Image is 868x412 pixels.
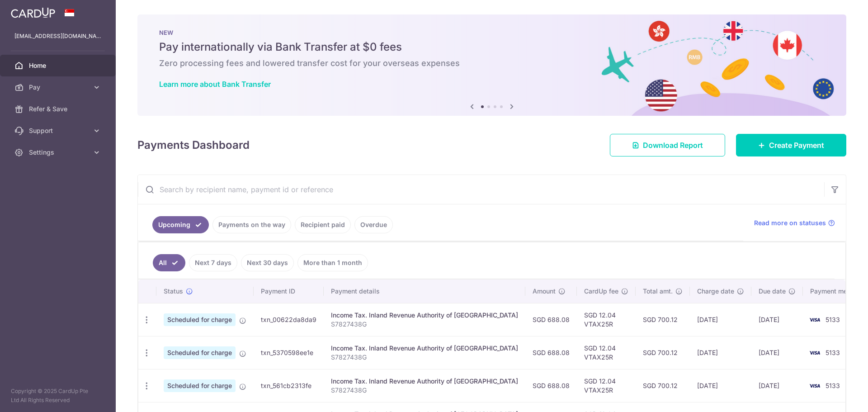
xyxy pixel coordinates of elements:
a: Read more on statuses [754,218,835,227]
h4: Payments Dashboard [137,137,250,153]
a: More than 1 month [297,254,368,271]
div: Income Tax. Inland Revenue Authority of [GEOGRAPHIC_DATA] [331,344,518,353]
span: Support [29,126,89,135]
img: Bank Card [806,380,824,391]
td: [DATE] [690,336,751,369]
span: Scheduled for charge [164,346,236,359]
span: CardUp fee [584,287,618,296]
span: Amount [533,287,556,296]
p: NEW [159,29,825,36]
a: Payments on the way [212,216,291,233]
td: SGD 688.08 [525,336,577,369]
span: 5133 [826,349,840,356]
img: Bank Card [806,314,824,325]
td: [DATE] [751,336,803,369]
td: [DATE] [751,303,803,336]
span: Refer & Save [29,104,89,114]
iframe: Opens a widget where you can find more information [810,385,859,407]
td: SGD 12.04 VTAX25R [577,336,636,369]
img: Bank transfer banner [137,14,846,116]
a: Next 7 days [189,254,237,271]
p: S7827438G [331,320,518,329]
span: Due date [759,287,786,296]
span: Total amt. [643,287,673,296]
td: txn_00622da8da9 [254,303,324,336]
p: [EMAIL_ADDRESS][DOMAIN_NAME] [14,32,101,41]
span: Scheduled for charge [164,313,236,326]
td: txn_561cb2313fe [254,369,324,402]
span: 5133 [826,316,840,323]
span: Create Payment [769,140,824,151]
h5: Pay internationally via Bank Transfer at $0 fees [159,40,825,54]
p: S7827438G [331,386,518,395]
p: S7827438G [331,353,518,362]
a: Learn more about Bank Transfer [159,80,271,89]
td: SGD 12.04 VTAX25R [577,303,636,336]
td: [DATE] [751,369,803,402]
span: Pay [29,83,89,92]
td: [DATE] [690,303,751,336]
a: All [153,254,185,271]
span: Status [164,287,183,296]
th: Payment details [324,279,525,303]
a: Upcoming [152,216,209,233]
td: SGD 12.04 VTAX25R [577,369,636,402]
a: Next 30 days [241,254,294,271]
td: txn_5370598ee1e [254,336,324,369]
span: Home [29,61,89,70]
td: [DATE] [690,369,751,402]
span: 5133 [826,382,840,389]
input: Search by recipient name, payment id or reference [138,175,824,204]
span: Charge date [697,287,734,296]
span: Scheduled for charge [164,379,236,392]
td: SGD 688.08 [525,303,577,336]
td: SGD 700.12 [636,336,690,369]
td: SGD 700.12 [636,303,690,336]
a: Overdue [354,216,393,233]
td: SGD 700.12 [636,369,690,402]
div: Income Tax. Inland Revenue Authority of [GEOGRAPHIC_DATA] [331,311,518,320]
span: Read more on statuses [754,218,826,227]
img: Bank Card [806,347,824,358]
a: Download Report [610,134,725,156]
img: CardUp [11,7,55,18]
a: Create Payment [736,134,846,156]
td: SGD 688.08 [525,369,577,402]
h6: Zero processing fees and lowered transfer cost for your overseas expenses [159,58,825,69]
th: Payment ID [254,279,324,303]
a: Recipient paid [295,216,351,233]
div: Income Tax. Inland Revenue Authority of [GEOGRAPHIC_DATA] [331,377,518,386]
span: Download Report [643,140,703,151]
span: Settings [29,148,89,157]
